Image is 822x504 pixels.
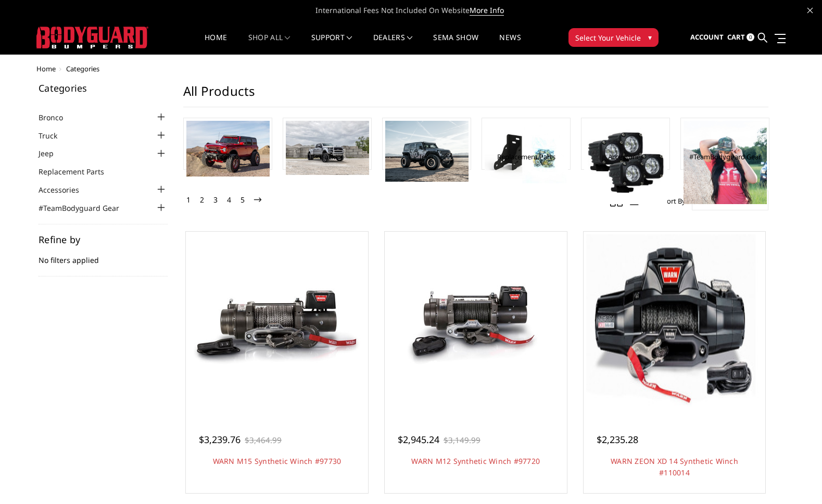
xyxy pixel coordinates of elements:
[39,235,168,276] div: No filters applied
[499,34,521,54] a: News
[311,34,352,54] a: Support
[184,194,193,206] a: 1
[245,435,282,445] span: $3,464.99
[39,203,132,213] a: #TeamBodyguard Gear
[689,152,761,161] a: #TeamBodyguard Gear
[690,32,724,42] span: Account
[188,234,365,411] a: WARN M15 Synthetic Winch #97730 WARN M15 Synthetic Winch #97730
[238,194,247,206] a: 5
[39,112,76,123] a: Bronco
[66,64,99,73] span: Categories
[39,235,168,244] h5: Refine by
[217,152,239,161] a: Bronco
[39,130,70,141] a: Truck
[420,152,433,161] a: Jeep
[470,5,504,16] a: More Info
[597,433,638,446] span: $2,235.28
[39,148,67,159] a: Jeep
[224,194,234,206] a: 4
[36,27,148,48] img: BODYGUARD BUMPERS
[387,234,564,411] a: WARN M12 Synthetic Winch #97720 WARN M12 Synthetic Winch #97720
[568,28,659,47] button: Select Your Vehicle
[213,456,342,466] a: WARN M15 Synthetic Winch #97730
[727,23,754,52] a: Cart 0
[194,267,360,378] img: WARN M15 Synthetic Winch #97730
[586,234,763,411] a: WARN ZEON XD 14 Synthetic Winch #110014 WARN ZEON XD 14 Synthetic Winch #110014
[398,433,439,446] span: $2,945.24
[611,456,738,477] a: WARN ZEON XD 14 Synthetic Winch #110014
[39,166,117,177] a: Replacement Parts
[36,64,56,73] a: Home
[608,152,643,161] a: Accessories
[373,34,413,54] a: Dealers
[39,184,92,195] a: Accessories
[183,83,768,107] h1: All Products
[211,194,220,206] a: 3
[657,193,687,209] label: Sort By:
[727,32,745,42] span: Cart
[319,152,335,161] a: Truck
[248,34,290,54] a: shop all
[205,34,227,54] a: Home
[433,34,478,54] a: SEMA Show
[411,456,540,466] a: WARN M12 Synthetic Winch #97720
[199,433,241,446] span: $3,239.76
[575,32,641,43] span: Select Your Vehicle
[690,23,724,52] a: Account
[444,435,480,445] span: $3,149.99
[197,194,207,206] a: 2
[747,33,754,41] span: 0
[648,32,652,43] span: ▾
[497,152,555,161] a: Replacement Parts
[39,83,168,93] h5: Categories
